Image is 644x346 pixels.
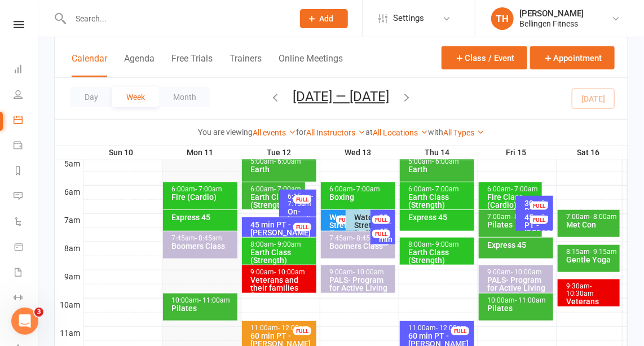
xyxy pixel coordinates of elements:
div: On-boarding-Initial - [PERSON_NAME] [287,208,314,239]
a: All Types [443,128,484,137]
th: Mon 11 [162,146,241,160]
div: Express 45 [487,241,551,249]
button: Calendar [72,53,107,77]
span: - 12:00pm [278,324,309,332]
iframe: Intercom live chat [11,308,38,335]
span: - 9:00am [274,240,301,248]
th: Tue 12 [241,146,320,160]
th: Thu 14 [399,146,478,160]
div: FULL [372,216,390,224]
div: 45 min PT - [PERSON_NAME] [378,227,393,267]
div: Boomers Class [171,242,235,250]
div: 11:00am [250,325,314,332]
span: - 8:45am [195,234,222,242]
div: 7:00am [487,213,540,221]
input: Search... [67,11,285,27]
div: Bellingen Fitness [519,19,584,29]
a: All Instructors [306,128,365,137]
div: 8:15am [566,248,617,256]
div: Express 45 [408,213,472,221]
div: 5:00am [250,158,314,165]
button: Day [70,87,112,107]
div: FULL [336,216,354,224]
div: 10:00am [487,297,551,304]
th: 9am [55,270,83,284]
div: 7:45am [171,235,235,242]
div: FULL [293,195,311,204]
div: 7:00am [566,213,617,221]
a: Payments [14,134,39,159]
button: Appointment [530,46,615,69]
div: Gentle Yoga [566,256,617,264]
div: Veterans and their families fitness class [250,276,314,300]
a: All Locations [373,128,428,137]
div: [PERSON_NAME] [519,8,584,19]
th: Fri 15 [478,146,557,160]
span: Add [320,14,334,23]
button: Free Trials [171,53,213,77]
th: Sun 10 [83,146,162,160]
div: FULL [293,223,311,231]
div: 7:45am [329,235,393,242]
div: 9:00am [329,269,393,276]
th: Wed 13 [320,146,399,160]
button: Trainers [230,53,262,77]
span: - 7:00am [195,185,222,193]
span: Settings [393,6,424,31]
div: PALS- Program for Active Living Seniors [329,276,393,300]
span: - 10:00am [353,268,384,276]
div: 45 min PT - [PERSON_NAME] [524,213,551,237]
th: 8am [55,242,83,256]
th: 5am [55,157,83,171]
a: Product Sales [14,235,39,261]
div: 30 min PT - [PERSON_NAME] [524,199,551,223]
div: Earth Class (Strength) [408,248,472,264]
span: - 7:00am [511,185,538,193]
a: All events [253,128,296,137]
th: Sat 16 [557,146,623,160]
div: Fire (Cardio) [171,193,235,201]
button: Class / Event [442,46,527,69]
div: 5:00am [408,158,472,165]
span: - 7:00am [274,185,301,193]
a: Reports [14,159,39,185]
button: Agenda [124,53,155,77]
div: 10:00am [171,297,235,304]
div: Earth Class (Strength) [250,248,314,264]
div: 6:00am [250,186,303,193]
div: Water - Stretch (in gym) [329,213,357,245]
div: 8:00am [408,241,472,248]
div: TH [491,7,514,30]
div: Earth Class (Strength) [250,193,303,209]
span: - 9:15am [590,248,617,256]
div: 9:00am [487,269,551,276]
div: 9:00am [250,269,314,276]
div: 6:00am [171,186,235,193]
th: 11am [55,326,83,340]
span: 3 [34,308,43,317]
div: PALS- Program for Active Living Seniors [487,276,551,300]
span: - 6:00am [274,157,301,165]
div: Earth [250,165,314,173]
span: - 10:30am [566,282,594,297]
a: People [14,83,39,108]
div: 6:15am [287,193,314,208]
span: - 11:00am [199,296,230,304]
div: Fire Class (Cardio) [487,193,540,209]
div: Veterans class [566,297,617,313]
strong: You are viewing [198,128,253,137]
div: FULL [530,202,548,210]
div: Water - Stretch (online) [354,213,382,237]
span: - 9:00am [432,240,459,248]
div: Pilates [487,221,540,229]
span: - 10:00am [274,268,305,276]
div: 6:00am [329,186,393,193]
div: FULL [372,230,390,238]
div: Boxing [329,193,393,201]
span: - 11:00am [515,296,546,304]
div: FULL [530,216,548,224]
div: Earth [408,165,472,173]
div: 11:00am [408,325,472,332]
div: FULL [451,327,469,335]
div: 6:00am [408,186,472,193]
